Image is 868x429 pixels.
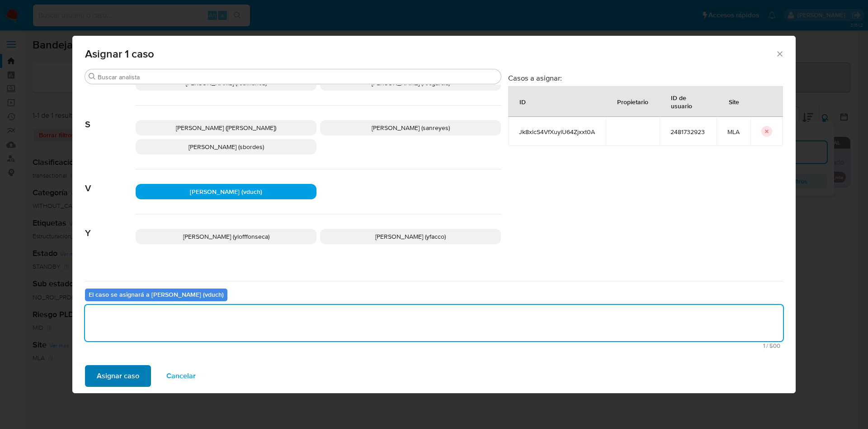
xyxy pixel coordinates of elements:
button: Buscar [89,73,96,80]
span: 2481732923 [670,128,706,136]
span: [PERSON_NAME] (ylofffonseca) [183,232,269,241]
span: Jk8xlcS4VfXuylU64Zjxxt0A [519,128,595,136]
div: [PERSON_NAME] (sanreyes) [320,120,501,135]
span: S [85,106,136,130]
span: [PERSON_NAME] (vduch) [190,187,262,196]
button: Asignar caso [85,365,151,387]
div: Propietario [606,91,659,112]
span: V [85,169,136,194]
button: Cerrar ventana [775,49,783,58]
div: [PERSON_NAME] (vduch) [136,184,316,199]
input: Buscar analista [98,73,497,81]
div: [PERSON_NAME] (ylofffonseca) [136,229,316,244]
div: assign-modal [72,36,796,393]
span: [PERSON_NAME] (sbordes) [189,142,264,151]
div: Site [718,91,750,112]
span: Y [85,214,136,239]
div: [PERSON_NAME] ([PERSON_NAME]) [136,120,316,135]
span: [PERSON_NAME] ([PERSON_NAME]) [176,123,276,132]
div: ID de usuario [660,87,716,116]
div: [PERSON_NAME] (yfacco) [320,229,501,244]
span: Máximo 500 caracteres [88,343,780,349]
button: icon-button [761,126,772,137]
div: [PERSON_NAME] (sbordes) [136,139,316,154]
span: MLA [727,128,740,136]
h3: Casos a asignar: [508,73,783,82]
span: Asignar 1 caso [85,48,775,59]
span: [PERSON_NAME] (sanreyes) [372,123,450,132]
button: Cancelar [155,365,208,387]
b: El caso se asignará a [PERSON_NAME] (vduch) [89,290,224,299]
span: Cancelar [166,366,196,386]
div: ID [509,91,537,112]
span: [PERSON_NAME] (yfacco) [375,232,446,241]
span: Asignar caso [97,366,139,386]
